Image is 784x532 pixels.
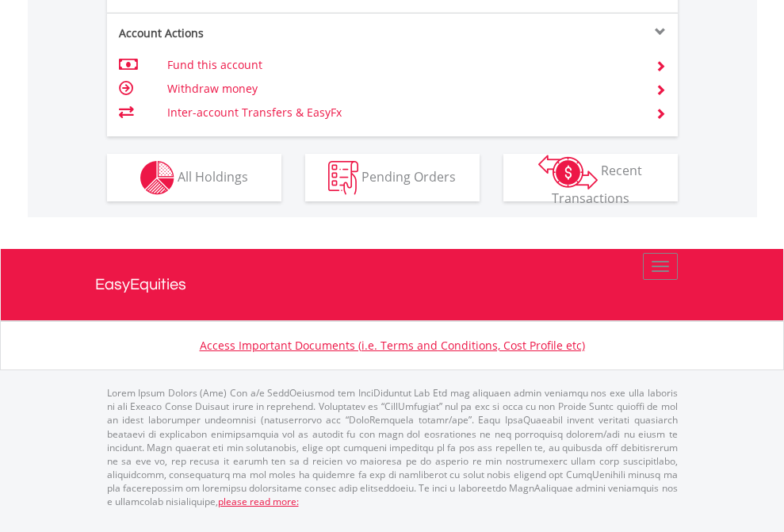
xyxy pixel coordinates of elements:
[107,154,281,201] button: All Holdings
[503,154,678,201] button: Recent Transactions
[361,167,456,185] span: Pending Orders
[167,53,636,77] td: Fund this account
[167,101,636,124] td: Inter-account Transfers & EasyFx
[200,338,585,353] a: Access Important Documents (i.e. Terms and Conditions, Cost Profile etc)
[328,161,358,195] img: pending_instructions-wht.png
[178,167,248,185] span: All Holdings
[140,161,174,195] img: holdings-wht.png
[167,77,636,101] td: Withdraw money
[305,154,480,201] button: Pending Orders
[218,495,299,508] a: please read more:
[107,25,392,41] div: Account Actions
[538,155,598,189] img: transactions-zar-wht.png
[95,249,690,320] a: EasyEquities
[107,386,678,508] p: Lorem Ipsum Dolors (Ame) Con a/e SeddOeiusmod tem InciDiduntut Lab Etd mag aliquaen admin veniamq...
